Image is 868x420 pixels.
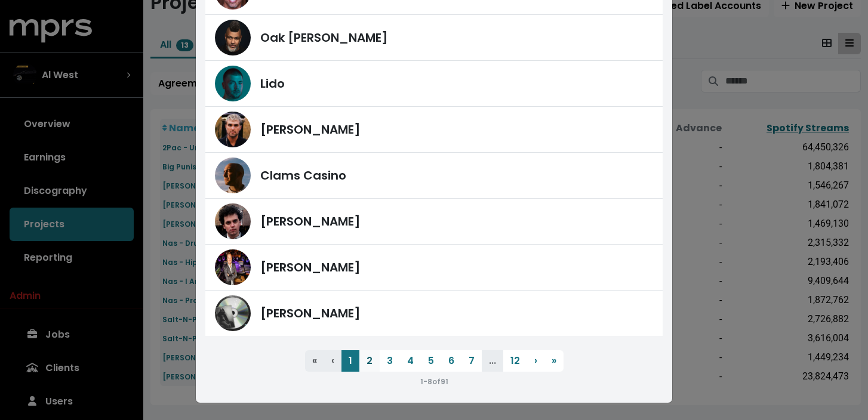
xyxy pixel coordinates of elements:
[215,295,251,331] img: Ike Beatz
[215,203,251,239] img: James Ford
[260,166,346,184] span: Clams Casino
[205,199,663,245] a: James Ford[PERSON_NAME]
[260,75,285,92] span: Lido
[400,350,421,372] button: 4
[215,249,251,285] img: Andrew Dawson
[205,61,663,107] a: LidoLido
[441,350,461,372] button: 6
[552,354,556,367] span: »
[215,112,251,147] img: Fred Gibson
[215,20,251,55] img: Oak Felder
[461,350,482,372] button: 7
[260,29,388,47] span: Oak [PERSON_NAME]
[205,245,663,291] a: Andrew Dawson[PERSON_NAME]
[260,212,361,230] span: [PERSON_NAME]
[341,350,359,372] button: 1
[380,350,400,372] button: 3
[260,304,361,322] span: [PERSON_NAME]
[205,15,663,61] a: Oak FelderOak [PERSON_NAME]
[260,121,361,138] span: [PERSON_NAME]
[215,66,251,101] img: Lido
[205,107,663,153] a: Fred Gibson[PERSON_NAME]
[421,350,441,372] button: 5
[359,350,380,372] button: 2
[534,354,537,367] span: ›
[205,153,663,199] a: Clams CasinoClams Casino
[260,258,361,276] span: [PERSON_NAME]
[205,291,663,336] a: Ike Beatz[PERSON_NAME]
[215,157,251,193] img: Clams Casino
[420,376,448,387] small: 1 - 8 of 91
[503,350,527,372] button: 12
